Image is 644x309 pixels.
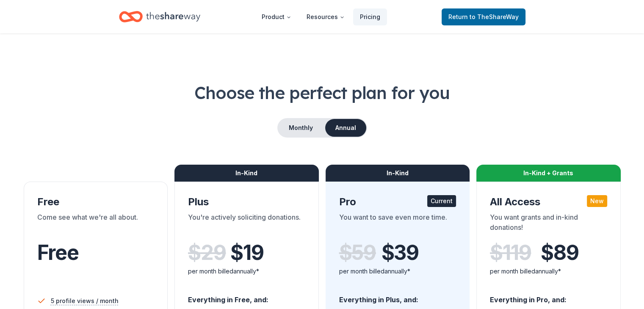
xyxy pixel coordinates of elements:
span: $ 19 [230,241,263,265]
button: Resources [300,8,351,25]
span: Return [448,12,519,22]
div: Everything in Pro, and: [490,287,607,305]
a: Home [119,7,200,27]
div: Everything in Plus, and: [339,287,456,305]
div: New [587,195,607,207]
a: Returnto TheShareWay [442,8,525,25]
div: In-Kind [326,165,470,182]
button: Annual [325,119,366,137]
div: per month billed annually* [490,266,607,276]
span: $ 89 [541,241,578,265]
h1: Choose the perfect plan for you [20,81,624,105]
div: You're actively soliciting donations. [188,212,305,236]
span: 5 profile views / month [51,296,119,306]
span: to TheShareWay [470,13,519,20]
div: In-Kind [174,165,319,182]
div: Pro [339,195,456,209]
nav: Main [255,7,387,27]
div: All Access [490,195,607,209]
a: Pricing [353,8,387,25]
div: Plus [188,195,305,209]
div: Everything in Free, and: [188,287,305,305]
div: Free [37,195,155,209]
div: In-Kind + Grants [476,165,621,182]
div: You want grants and in-kind donations! [490,212,607,236]
button: Product [255,8,298,25]
div: per month billed annually* [188,266,305,276]
button: Monthly [278,119,323,137]
span: Free [37,240,79,265]
div: per month billed annually* [339,266,456,276]
div: Current [427,195,456,207]
div: Come see what we're all about. [37,212,155,236]
span: $ 39 [381,241,419,265]
div: You want to save even more time. [339,212,456,236]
